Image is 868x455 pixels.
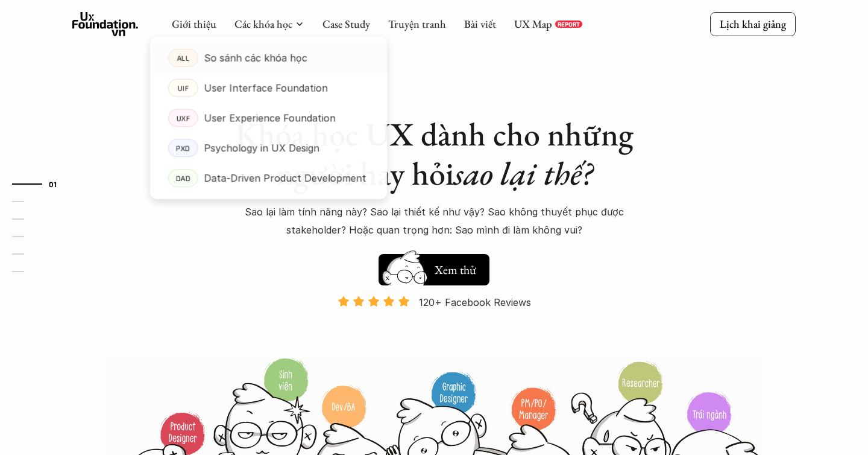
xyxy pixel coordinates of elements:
a: Các khóa học [234,17,292,31]
a: Giới thiệu [172,17,216,31]
h1: Khóa học UX dành cho những người hay hỏi [223,115,645,193]
a: Case Study [322,17,370,31]
em: sao lại thế? [454,152,593,194]
strong: 01 [49,179,57,188]
p: 120+ Facebook Reviews [419,293,531,311]
p: Lịch khai giảng [720,17,786,31]
a: Bài viết [464,17,496,31]
a: Truyện tranh [388,17,446,31]
a: 120+ Facebook Reviews [327,295,541,356]
a: Lịch khai giảng [710,12,796,36]
a: Xem thử [379,248,489,285]
p: REPORT [558,21,580,28]
p: Sao lại làm tính năng này? Sao lại thiết kế như vậy? Sao không thuyết phục được stakeholder? Hoặc... [223,203,645,240]
h5: Xem thử [433,261,477,278]
a: UX Map [514,17,552,31]
a: 01 [12,177,69,191]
